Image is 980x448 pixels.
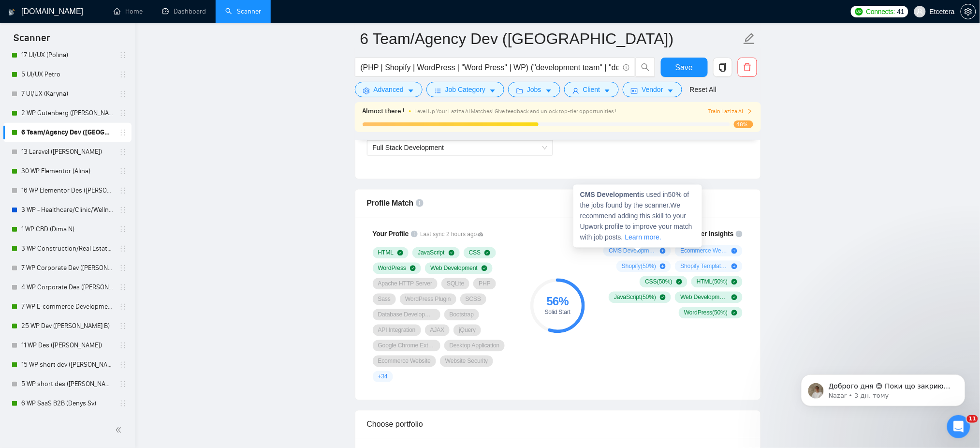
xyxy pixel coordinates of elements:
[119,342,127,349] span: holder
[449,250,454,256] span: check-circle
[435,87,441,94] span: bars
[378,358,431,365] span: Ecommerce Website
[731,279,737,285] span: check-circle
[21,84,113,104] a: 7 UI/UX (Karyna)
[415,108,617,115] span: Level Up Your Laziza AI Matches! Give feedback and unlock top-tier opportunities !
[622,263,656,270] span: Shopify ( 50 %)
[623,64,629,71] span: info-circle
[508,82,560,97] button: folderJobscaret-down
[418,249,444,257] span: JavaScript
[736,231,743,238] span: info-circle
[961,4,976,19] button: setting
[21,297,113,316] a: 7 WP E-commerce Development ([PERSON_NAME] B)
[21,239,113,258] a: 3 WP Construction/Real Estate Website Development ([PERSON_NAME] B)
[378,265,407,272] span: WordPress
[363,87,370,94] span: setting
[367,411,749,438] div: Choose portfolio
[21,316,113,336] a: 25 WP Dev ([PERSON_NAME] B)
[21,220,113,239] a: 1 WP CBD (Dima N)
[855,8,863,15] img: upwork-logo.png
[680,294,728,301] span: Web Development ( 50 %)
[866,6,895,17] span: Connects:
[580,191,640,199] strong: CMS Development
[373,230,409,238] span: Your Profile
[447,280,464,288] span: SQLite
[162,7,206,15] a: dashboardDashboard
[378,280,433,288] span: Apache HTTP Server
[731,295,737,300] span: check-circle
[114,7,143,15] a: homeHome
[21,65,113,84] a: 5 UI/UX Petro
[119,303,127,311] span: holder
[378,296,391,303] span: Sass
[572,87,579,94] span: user
[119,322,127,330] span: holder
[378,311,435,319] span: Database Development
[445,358,488,365] span: Website Security
[411,231,418,238] span: info-circle
[360,27,741,51] input: Scanner name...
[361,61,619,74] input: Search Freelance Jobs...
[625,234,661,241] a: Learn more.
[119,264,127,272] span: holder
[667,87,674,94] span: caret-down
[690,84,717,95] a: Reset All
[21,258,113,278] a: 7 WP Corporate Dev ([PERSON_NAME] B)
[21,374,113,394] a: 5 WP short des ([PERSON_NAME])
[21,394,113,413] a: 6 WP SaaS B2B (Denys Sv)
[410,266,416,271] span: check-circle
[947,415,970,438] iframe: Intercom live chat
[119,245,127,253] span: holder
[426,82,504,97] button: barsJob Categorycaret-down
[8,4,15,20] img: logo
[609,247,656,255] span: CMS Development ( 50 %)
[675,61,693,74] span: Save
[225,7,261,15] a: searchScanner
[680,263,728,270] span: Shopify Templates ( 50 %)
[374,84,404,95] span: Advanced
[119,109,127,117] span: holder
[680,247,728,255] span: Ecommerce Website Development ( 50 %)
[713,58,732,77] button: copy
[373,144,444,152] span: Full Stack Development
[363,106,405,117] span: Almost there !
[405,296,451,303] span: WordPress Plugin
[378,249,394,257] span: HTML
[416,199,424,207] span: info-circle
[545,87,552,94] span: caret-down
[450,342,500,350] span: Desktop Application
[708,107,753,116] button: Train Laziza AI
[119,129,127,136] span: holder
[119,90,127,98] span: holder
[378,342,435,350] span: Google Chrome Extension
[661,58,708,77] button: Save
[747,108,753,114] span: right
[479,280,491,288] span: PHP
[681,231,733,238] span: Scanner Insights
[917,8,923,15] span: user
[21,123,113,142] a: 6 Team/Agency Dev ([GEOGRAPHIC_DATA])
[119,400,127,407] span: holder
[645,278,672,286] span: CSS ( 50 %)
[631,87,638,94] span: idcard
[430,327,445,334] span: AJAX
[21,104,113,123] a: 2 WP Gutenberg ([PERSON_NAME] Br)
[21,162,113,181] a: 30 WP Elementor (Alina)
[731,264,737,269] span: plus-circle
[642,84,663,95] span: Vendor
[21,142,113,162] a: 13 Laravel ([PERSON_NAME])
[734,120,753,128] span: 48%
[21,278,113,297] a: 4 WP Corporate Des ([PERSON_NAME])
[684,309,728,317] span: WordPress ( 50 %)
[21,45,113,65] a: 17 UI/UX (Polina)
[676,279,682,285] span: check-circle
[408,87,414,94] span: caret-down
[115,425,125,435] span: double-left
[484,250,490,256] span: check-circle
[445,84,485,95] span: Job Category
[119,206,127,214] span: holder
[489,87,496,94] span: caret-down
[604,87,611,94] span: caret-down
